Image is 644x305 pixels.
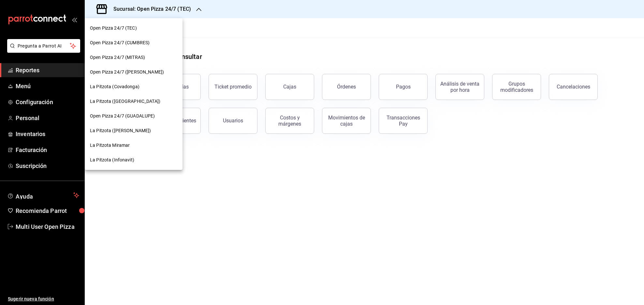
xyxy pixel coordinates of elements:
div: La Pitzota (Infonavit) [85,153,183,167]
span: Open Pizza 24/7 (TEC) [90,25,137,32]
div: La Pitzota (Covadonga) [85,79,183,94]
div: Open Pizza 24/7 (CUMBRES) [85,35,183,50]
span: Open Pizza 24/7 (GUADALUPE) [90,113,155,119]
span: Open Pizza 24/7 (MITRAS) [90,54,145,61]
div: La Pitzota ([PERSON_NAME]) [85,123,183,138]
div: Open Pizza 24/7 ([PERSON_NAME]) [85,65,183,79]
span: La Pitzota (Covadonga) [90,83,139,90]
div: La Pitzota ([GEOGRAPHIC_DATA]) [85,94,183,109]
div: Open Pizza 24/7 (TEC) [85,21,183,35]
div: Open Pizza 24/7 (GUADALUPE) [85,109,183,123]
span: La Pitzota ([PERSON_NAME]) [90,127,151,134]
span: La Pitzota Miramar [90,142,130,149]
div: Open Pizza 24/7 (MITRAS) [85,50,183,65]
span: La Pitzota (Infonavit) [90,157,134,163]
span: La Pitzota ([GEOGRAPHIC_DATA]) [90,98,160,105]
span: Open Pizza 24/7 ([PERSON_NAME]) [90,69,164,76]
span: Open Pizza 24/7 (CUMBRES) [90,39,150,46]
div: La Pitzota Miramar [85,138,183,153]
